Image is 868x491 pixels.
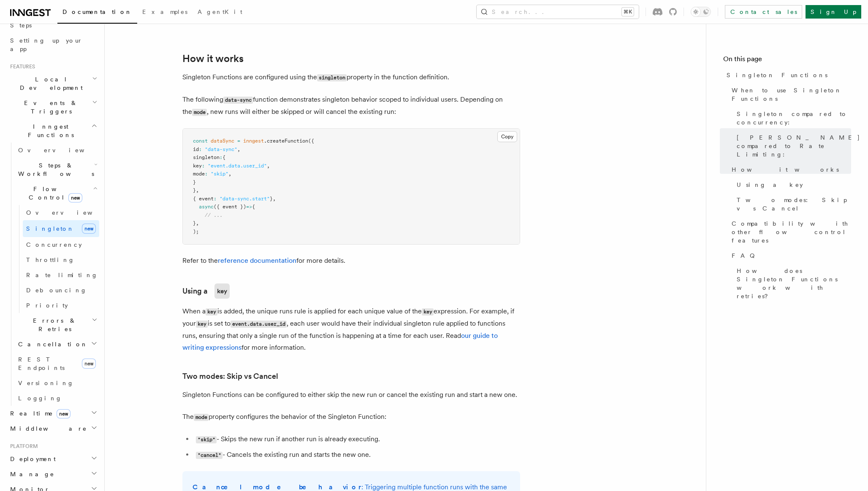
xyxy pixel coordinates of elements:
span: Singleton [26,225,74,232]
li: - Skips the new run if another run is already executing. [193,433,520,445]
div: Flow Controlnew [15,205,99,313]
span: } [270,196,273,202]
span: Steps & Workflows [15,161,94,178]
span: Throttling [26,256,75,263]
span: Singleton Functions [727,71,827,79]
span: REST Endpoints [18,356,65,371]
code: key [214,283,230,299]
span: Overview [26,209,113,216]
span: , [196,187,199,193]
span: Errors & Retries [15,316,92,333]
a: How does Singleton Functions work with retries? [733,263,851,304]
span: Concurrency [26,241,82,248]
span: Setting up your app [10,37,83,52]
a: Priority [23,298,99,313]
a: Setting up your app [7,33,99,57]
button: Inngest Functions [7,119,99,143]
span: .createFunction [264,138,308,144]
a: Two modes: Skip vs Cancel [733,192,851,216]
a: Sign Up [806,5,861,19]
span: = [237,138,240,144]
span: Local Development [7,75,92,92]
a: When to use Singleton Functions [728,83,851,106]
span: Versioning [18,380,74,386]
div: Inngest Functions [7,143,99,406]
a: Singleton Functions [723,67,851,83]
a: AgentKit [193,3,247,23]
p: Refer to the for more details. [182,255,520,267]
span: , [273,196,276,202]
code: event.data.user_id [231,321,287,328]
button: Deployment [7,451,99,467]
a: How it works [728,162,851,177]
span: // ... [205,212,222,218]
span: Features [7,63,35,70]
span: , [196,220,199,226]
a: [PERSON_NAME] compared to Rate Limiting: [733,130,851,162]
a: Rate limiting [23,267,99,283]
span: inngest [243,138,264,144]
strong: Cancel mode behavior [193,483,361,491]
span: , [267,163,270,169]
a: Concurrency [23,237,99,252]
span: How does Singleton Functions work with retries? [737,267,851,300]
span: ({ [308,138,314,144]
code: mode [192,109,207,116]
button: Local Development [7,72,99,95]
span: new [68,193,82,202]
span: "skip" [211,171,228,177]
span: Middleware [7,424,87,433]
span: Overview [18,147,105,154]
code: key [206,308,217,316]
button: Flow Controlnew [15,181,99,205]
span: mode [193,171,205,177]
button: Search...⌘K [477,5,639,19]
span: When to use Singleton Functions [732,86,851,103]
code: mode [194,414,209,421]
p: The following function demonstrates singleton behavior scoped to individual users. Depending on t... [182,94,520,118]
span: async [199,204,214,210]
span: AgentKit [198,8,242,15]
button: Steps & Workflows [15,158,99,181]
span: Rate limiting [26,272,98,278]
a: Throttling [23,252,99,267]
span: : [202,163,205,169]
span: Priority [26,302,68,309]
button: Realtimenew [7,406,99,421]
a: Logging [15,391,99,406]
span: } [193,220,196,226]
span: Singleton compared to concurrency: [737,110,851,127]
span: : [205,171,208,177]
span: new [82,224,96,234]
a: REST Endpointsnew [15,352,99,375]
a: Overview [15,143,99,158]
span: : [220,154,222,160]
span: , [228,171,231,177]
span: : [214,196,217,202]
span: new [82,359,96,369]
h4: On this page [723,54,851,67]
code: data-sync [223,97,253,104]
span: } [193,187,196,193]
span: [PERSON_NAME] compared to Rate Limiting: [737,133,860,159]
span: dataSync [211,138,234,144]
li: - Cancels the existing run and starts the new one. [193,449,520,461]
span: ({ event }) [214,204,246,210]
span: } [193,179,196,185]
span: "data-sync" [205,146,237,152]
button: Events & Triggers [7,95,99,119]
span: Deployment [7,455,56,463]
span: Events & Triggers [7,99,92,116]
span: "data-sync.start" [220,196,270,202]
a: Versioning [15,375,99,391]
span: Documentation [62,8,132,15]
span: Inngest Functions [7,122,91,139]
span: new [57,409,71,418]
p: Singleton Functions can be configured to either skip the new run or cancel the existing run and s... [182,389,520,401]
span: Manage [7,470,54,478]
span: { event [193,196,214,202]
code: "skip" [196,436,217,443]
button: Cancellation [15,337,99,352]
span: How it works [732,165,839,174]
span: Flow Control [15,185,93,202]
